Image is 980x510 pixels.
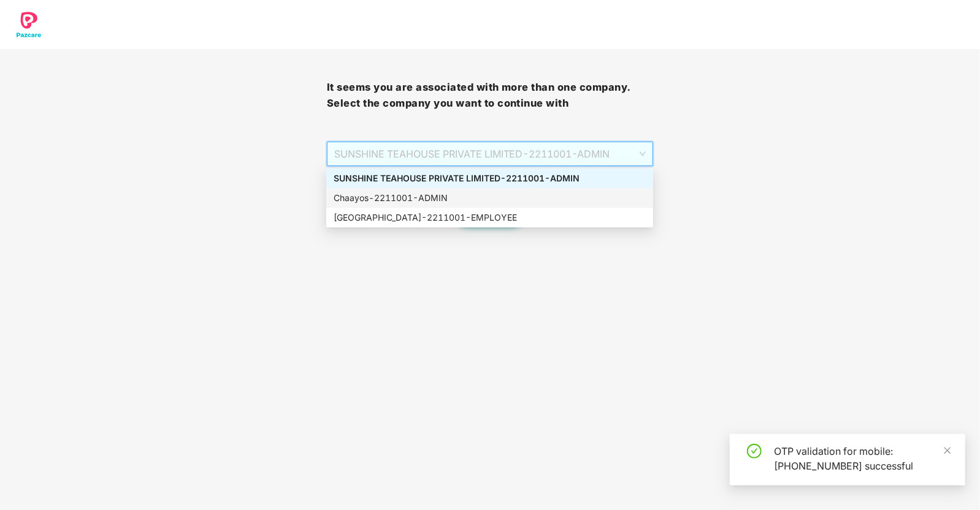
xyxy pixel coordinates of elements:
span: check-circle [747,444,762,459]
div: SUNSHINE TEAHOUSE PRIVATE LIMITED - 2211001 - ADMIN [334,172,646,185]
div: OTP validation for mobile: [PHONE_NUMBER] successful [774,444,951,473]
div: [GEOGRAPHIC_DATA] - 2211001 - EMPLOYEE [334,211,646,224]
span: SUNSHINE TEAHOUSE PRIVATE LIMITED - 2211001 - ADMIN [334,142,646,166]
h3: It seems you are associated with more than one company. Select the company you want to continue with [327,80,654,111]
div: Chaayos - 2211001 - ADMIN [334,191,646,205]
span: close [943,446,952,455]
